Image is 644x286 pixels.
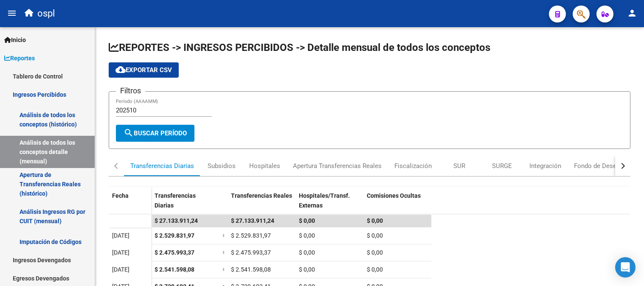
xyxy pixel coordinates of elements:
[299,266,315,273] span: $ 0,00
[231,266,271,273] span: $ 2.541.598,08
[130,161,194,171] div: Transferencias Diarias
[155,192,196,209] span: Transferencias Diarias
[37,4,55,23] span: ospl
[112,192,129,199] span: Fecha
[155,249,194,256] span: $ 2.475.993,37
[394,161,432,171] div: Fiscalización
[112,232,129,239] span: [DATE]
[151,187,219,222] datatable-header-cell: Transferencias Diarias
[124,128,134,138] mat-icon: search
[231,232,271,239] span: $ 2.529.831,97
[299,249,315,256] span: $ 0,00
[4,53,35,63] span: Reportes
[231,249,271,256] span: $ 2.475.993,37
[109,187,151,222] datatable-header-cell: Fecha
[115,64,126,75] mat-icon: cloud_download
[228,187,295,222] datatable-header-cell: Transferencias Reales
[367,266,383,273] span: $ 0,00
[367,192,421,199] span: Comisiones Ocultas
[249,161,280,171] div: Hospitales
[367,232,383,239] span: $ 0,00
[124,129,187,137] span: Buscar Período
[155,232,194,239] span: $ 2.529.831,97
[222,232,226,239] span: =
[115,66,172,74] span: Exportar CSV
[367,217,383,224] span: $ 0,00
[615,257,636,278] div: Open Intercom Messenger
[367,249,383,256] span: $ 0,00
[208,161,236,171] div: Subsidios
[109,42,490,53] span: REPORTES -> INGRESOS PERCIBIDOS -> Detalle mensual de todos los conceptos
[155,217,198,224] span: $ 27.133.911,24
[295,187,363,222] datatable-header-cell: Hospitales/Transf. Externas
[112,249,129,256] span: [DATE]
[231,217,274,224] span: $ 27.133.911,24
[116,125,194,142] button: Buscar Período
[222,266,226,273] span: =
[116,85,145,97] h3: Filtros
[7,8,17,18] mat-icon: menu
[453,161,465,171] div: SUR
[4,35,26,45] span: Inicio
[222,249,226,256] span: =
[627,8,637,18] mat-icon: person
[299,217,315,224] span: $ 0,00
[293,161,382,171] div: Apertura Transferencias Reales
[112,266,129,273] span: [DATE]
[574,161,634,171] div: Fondo de Desempleo
[299,232,315,239] span: $ 0,00
[492,161,512,171] div: SURGE
[299,192,350,209] span: Hospitales/Transf. Externas
[155,266,194,273] span: $ 2.541.598,08
[231,192,292,199] span: Transferencias Reales
[363,187,431,222] datatable-header-cell: Comisiones Ocultas
[529,161,561,171] div: Integración
[109,62,179,78] button: Exportar CSV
